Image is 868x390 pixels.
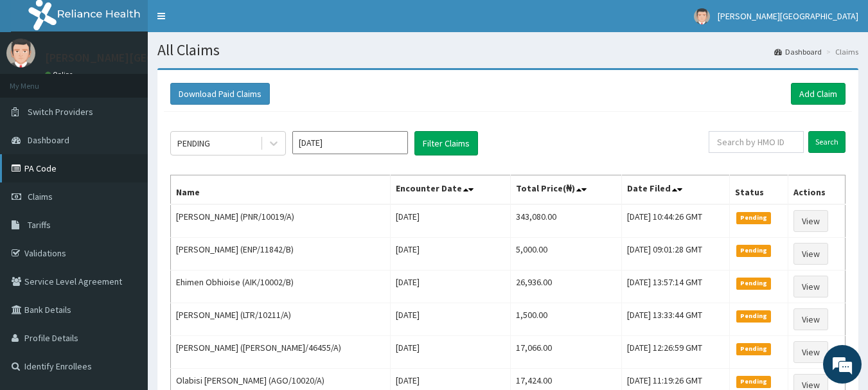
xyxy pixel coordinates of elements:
span: Switch Providers [28,106,93,118]
a: View [793,308,828,330]
td: [PERSON_NAME] (PNR/10019/A) [171,204,391,238]
a: Add Claim [791,83,846,105]
span: Pending [736,278,772,289]
span: [PERSON_NAME][GEOGRAPHIC_DATA] [718,10,858,22]
img: d_794563401_company_1708531726252_794563401 [24,64,52,96]
span: We're online! [75,114,177,244]
button: Download Paid Claims [170,83,270,105]
td: [PERSON_NAME] ([PERSON_NAME]/46455/A) [171,336,391,369]
td: [DATE] [390,270,510,303]
span: Dashboard [28,134,69,146]
span: Claims [28,191,53,202]
img: User Image [6,39,35,67]
td: [DATE] [390,204,510,238]
button: Filter Claims [414,131,478,155]
span: Pending [736,343,772,355]
td: [DATE] 13:33:44 GMT [622,303,729,336]
td: 343,080.00 [510,204,621,238]
td: [DATE] [390,303,510,336]
td: 17,066.00 [510,336,621,369]
input: Select Month and Year [292,131,408,154]
textarea: Type your message and hit 'Enter' [6,256,245,301]
th: Date Filed [622,175,729,205]
th: Encounter Date [390,175,510,205]
td: [PERSON_NAME] (LTR/10211/A) [171,303,391,336]
td: [PERSON_NAME] (ENP/11842/B) [171,238,391,270]
p: [PERSON_NAME][GEOGRAPHIC_DATA] [45,52,235,64]
img: User Image [694,8,710,24]
th: Total Price(₦) [510,175,621,205]
td: [DATE] 10:44:26 GMT [622,204,729,238]
span: Tariffs [28,219,51,231]
div: PENDING [177,137,210,150]
td: [DATE] [390,336,510,369]
td: [DATE] 09:01:28 GMT [622,238,729,270]
span: Pending [736,376,772,387]
a: Online [45,70,76,79]
span: Pending [736,310,772,322]
a: View [793,210,828,232]
h1: All Claims [157,42,858,58]
td: [DATE] 12:26:59 GMT [622,336,729,369]
th: Actions [788,175,846,205]
input: Search by HMO ID [709,131,804,153]
a: View [793,341,828,363]
th: Name [171,175,391,205]
li: Claims [823,46,858,57]
td: 26,936.00 [510,270,621,303]
td: 5,000.00 [510,238,621,270]
th: Status [729,175,788,205]
span: Pending [736,212,772,224]
span: Pending [736,245,772,256]
a: View [793,276,828,297]
td: [DATE] 13:57:14 GMT [622,270,729,303]
a: Dashboard [774,46,822,57]
td: Ehimen Obhioise (AIK/10002/B) [171,270,391,303]
a: View [793,243,828,265]
td: [DATE] [390,238,510,270]
div: Chat with us now [67,72,216,89]
input: Search [808,131,846,153]
div: Minimize live chat window [211,6,242,37]
td: 1,500.00 [510,303,621,336]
